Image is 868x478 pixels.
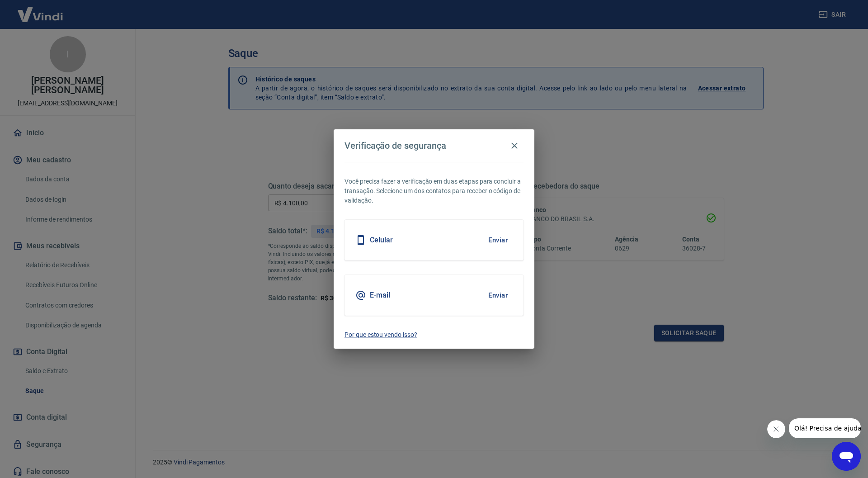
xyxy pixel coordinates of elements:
h4: Verificação de segurança [344,140,446,151]
iframe: Botão para abrir a janela de mensagens [832,442,861,471]
iframe: Mensagem da empresa [789,418,861,438]
span: Olá! Precisa de ajuda? [5,6,76,14]
p: Você precisa fazer a verificação em duas etapas para concluir a transação. Selecione um dos conta... [344,177,524,205]
iframe: Fechar mensagem [767,420,785,438]
a: Por que estou vendo isso? [344,330,524,340]
h5: E-mail [370,291,390,300]
h5: Celular [370,236,393,245]
button: Enviar [483,286,513,305]
button: Enviar [483,231,513,250]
